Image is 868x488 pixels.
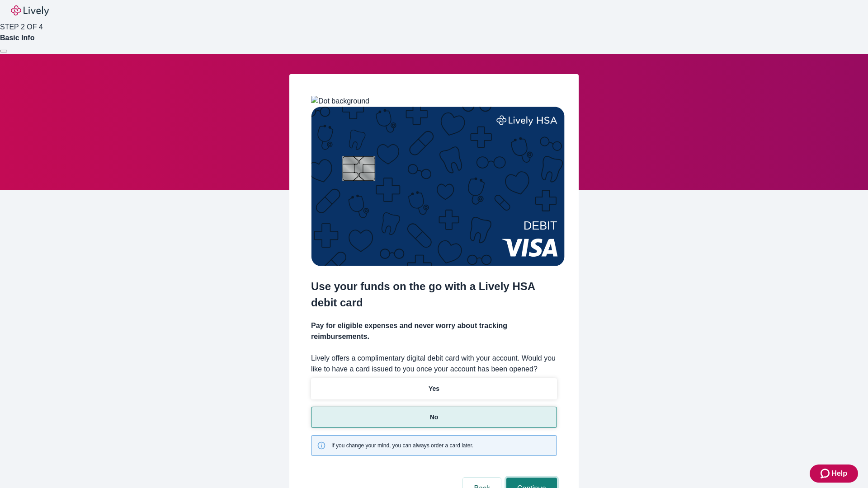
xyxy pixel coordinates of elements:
span: If you change your mind, you can always order a card later. [331,441,473,450]
label: Lively offers a complimentary digital debit card with your account. Would you like to have a card... [311,353,557,375]
img: Debit card [311,107,565,266]
p: Yes [429,384,439,394]
h2: Use your funds on the go with a Lively HSA debit card [311,278,557,311]
span: Help [831,468,847,479]
img: Dot background [311,96,369,107]
img: Lively [11,5,49,16]
button: Zendesk support iconHelp [810,465,858,483]
h4: Pay for eligible expenses and never worry about tracking reimbursements. [311,320,557,342]
svg: Zendesk support icon [821,468,831,479]
button: No [311,407,557,428]
button: Yes [311,378,557,399]
p: No [430,413,439,422]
